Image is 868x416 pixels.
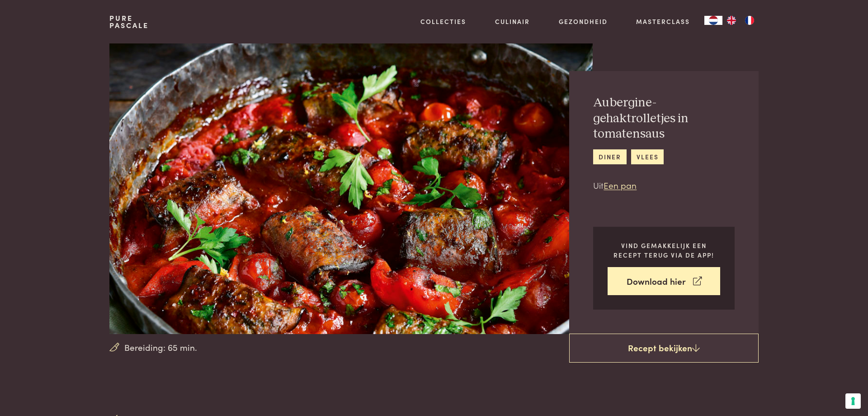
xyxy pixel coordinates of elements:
[109,43,593,334] img: Aubergine-gehaktrolletjes in tomatensaus
[845,393,861,409] button: Uw voorkeuren voor toestemming voor trackingtechnologieën
[559,17,608,26] a: Gezondheid
[631,149,664,164] a: vlees
[704,16,759,25] aside: Language selected: Nederlands
[636,17,690,26] a: Masterclass
[593,149,626,164] a: diner
[608,241,720,259] p: Vind gemakkelijk een recept terug via de app!
[124,341,197,354] span: Bereiding: 65 min.
[604,179,637,191] a: Een pan
[722,16,741,25] a: EN
[704,16,722,25] a: NL
[722,16,759,25] ul: Language list
[495,17,530,26] a: Culinair
[569,334,759,363] a: Recept bekijken
[704,16,722,25] div: Language
[420,17,466,26] a: Collecties
[608,267,720,296] a: Download hier
[593,95,735,142] h2: Aubergine-gehaktrolletjes in tomatensaus
[109,14,149,29] a: PurePascale
[593,179,735,192] p: Uit
[741,16,759,25] a: FR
